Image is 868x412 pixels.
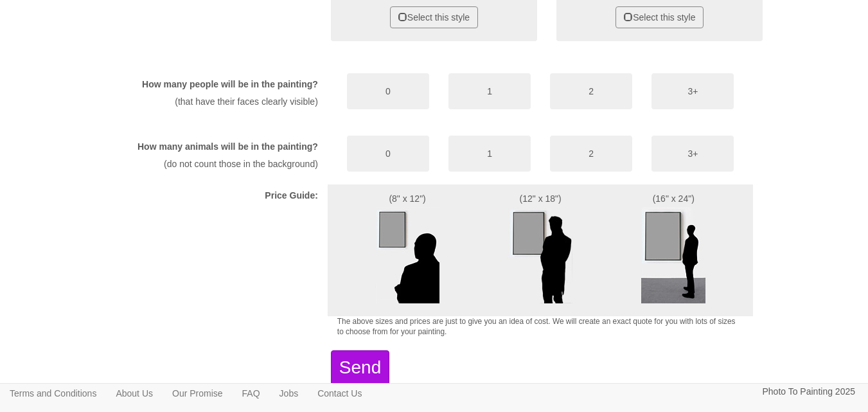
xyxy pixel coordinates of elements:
a: FAQ [233,384,270,403]
button: 2 [550,73,632,109]
button: 0 [347,136,429,172]
img: Example size of a large painting [641,207,705,303]
p: The above sizes and prices are just to give you an idea of cost. We will create an exact quote fo... [337,316,744,337]
button: 3+ [651,136,734,172]
button: Select this style [390,6,478,28]
p: (that have their faces clearly visible) [125,94,318,110]
a: Jobs [270,384,308,403]
button: Send [331,350,389,385]
a: Contact Us [308,384,371,403]
p: (16" x 24") [603,191,744,207]
label: How many people will be in the painting? [142,78,318,91]
label: How many animals will be in the painting? [137,140,318,153]
label: Price Guide: [265,189,317,202]
button: 1 [448,136,531,172]
p: (8" x 12") [337,191,478,207]
button: 2 [550,136,632,172]
a: About Us [106,384,163,403]
button: 1 [448,73,531,109]
button: 0 [347,73,429,109]
a: Our Promise [163,384,233,403]
p: Photo To Painting 2025 [762,384,855,400]
button: 3+ [651,73,734,109]
img: Example size of a Midi painting [508,207,572,303]
img: Example size of a small painting [375,207,439,303]
p: (do not count those in the background) [125,156,318,172]
button: Select this style [616,6,704,28]
p: (12" x 18") [497,191,584,207]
